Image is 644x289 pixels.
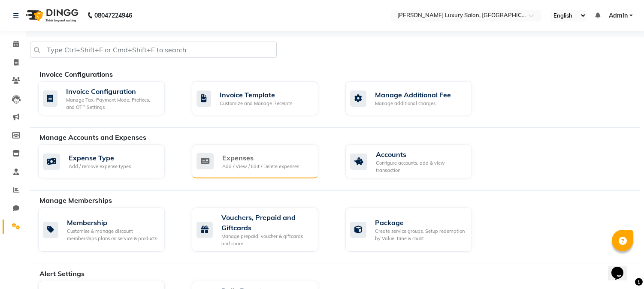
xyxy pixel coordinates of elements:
[375,100,451,107] div: Manage additional charges
[38,144,179,178] a: Expense TypeAdd / remove expense types
[67,217,158,228] div: Membership
[220,100,292,107] div: Customize and Manage Receipts
[376,149,465,160] div: Accounts
[222,153,299,163] div: Expenses
[220,90,292,100] div: Invoice Template
[22,3,81,27] img: logo
[376,160,465,174] div: Configure accounts, add & view transaction
[67,228,158,242] div: Customise & manage discount memberships plans on service & products
[375,90,451,100] div: Manage Additional Fee
[192,208,333,252] a: Vouchers, Prepaid and GiftcardsManage prepaid, voucher & giftcards and share
[192,81,333,115] a: Invoice TemplateCustomize and Manage Receipts
[69,153,131,163] div: Expense Type
[375,217,465,228] div: Package
[66,86,158,96] div: Invoice Configuration
[192,144,333,178] a: ExpensesAdd / View / Edit / Delete expenses
[69,163,131,170] div: Add / remove expense types
[608,255,635,280] iframe: chat widget
[375,228,465,242] div: Create service groups, Setup redemption by Value, time & count
[30,42,277,58] input: Type Ctrl+Shift+F or Cmd+Shift+F to search
[345,144,486,178] a: AccountsConfigure accounts, add & view transaction
[345,208,486,252] a: PackageCreate service groups, Setup redemption by Value, time & count
[609,11,628,20] span: Admin
[66,96,158,111] div: Manage Tax, Payment Mode, Prefixes, and OTP Settings
[38,81,179,115] a: Invoice ConfigurationManage Tax, Payment Mode, Prefixes, and OTP Settings
[38,208,179,252] a: MembershipCustomise & manage discount memberships plans on service & products
[221,212,311,233] div: Vouchers, Prepaid and Giftcards
[222,163,299,170] div: Add / View / Edit / Delete expenses
[221,233,311,247] div: Manage prepaid, voucher & giftcards and share
[94,3,132,27] b: 08047224946
[345,81,486,115] a: Manage Additional FeeManage additional charges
